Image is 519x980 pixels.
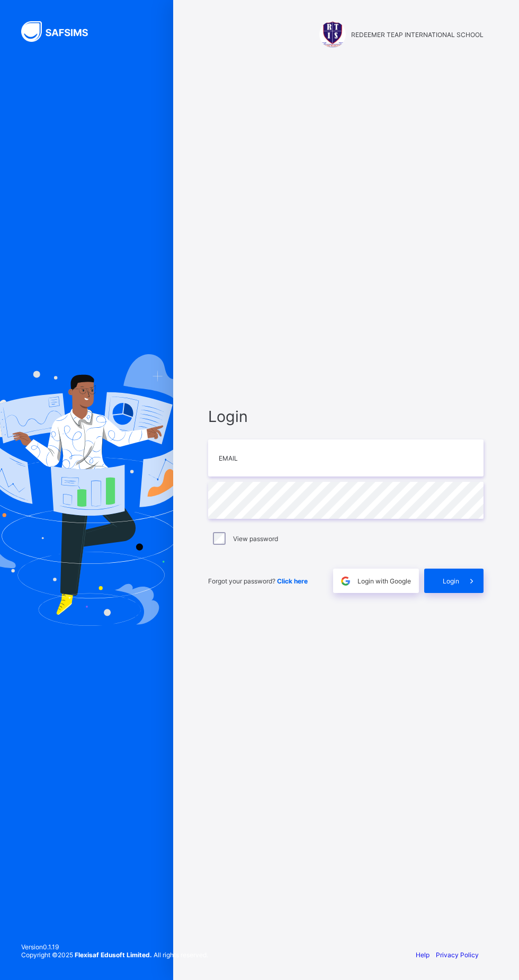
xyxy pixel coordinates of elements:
[357,577,411,585] span: Login with Google
[21,21,101,42] img: SAFSIMS Logo
[21,951,208,959] span: Copyright © 2025 All rights reserved.
[75,951,152,959] strong: Flexisaf Edusoft Limited.
[351,31,484,39] span: REDEEMER TEAP INTERNATIONAL SCHOOL
[416,951,429,959] a: Help
[277,577,308,585] a: Click here
[21,943,208,951] span: Version 0.1.19
[208,407,484,426] span: Login
[436,951,479,959] a: Privacy Policy
[233,535,278,543] label: View password
[443,577,459,585] span: Login
[208,577,308,585] span: Forgot your password?
[339,575,352,587] img: google.396cfc9801f0270233282035f929180a.svg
